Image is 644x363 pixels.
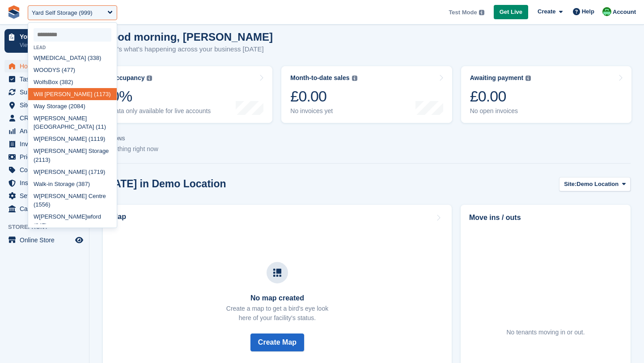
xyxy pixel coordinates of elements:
[103,178,226,190] h2: [DATE] in Demo Location
[281,66,452,123] a: Month-to-date sales £0.00 No invoices yet
[7,5,21,19] img: stora-icon-8386f47178a22dfd0bd8f6a31ec36ba5ce8667c1dd55bd0f319d3a0aa187defe.svg
[613,8,636,17] span: Account
[4,203,85,215] a: menu
[4,86,85,98] a: menu
[34,135,39,142] span: W
[34,79,39,85] span: W
[20,151,73,163] span: Pricing
[28,112,117,133] div: [PERSON_NAME][GEOGRAPHIC_DATA] (11)
[20,138,73,150] span: Invoices
[112,213,126,221] h2: Map
[74,235,85,245] a: Preview store
[87,213,91,220] span: w
[538,7,555,16] span: Create
[28,211,117,232] div: [PERSON_NAME] ford (847)
[461,66,631,123] a: Awaiting payment £0.00 No open invoices
[602,7,611,16] img: Laura Carlisle
[20,41,73,49] p: View next steps
[4,60,85,72] a: menu
[111,87,211,106] div: 0%
[28,76,117,88] div: olfsBox (382)
[103,44,273,55] p: Here's what's happening across your business [DATE]
[28,133,117,145] div: [PERSON_NAME] (1119)
[226,294,328,302] h3: No map created
[564,180,576,189] span: Site:
[4,190,85,202] a: menu
[20,99,73,111] span: Sites
[4,234,85,246] a: menu
[500,8,522,17] span: Get Live
[28,52,117,64] div: [MEDICAL_DATA] (338)
[34,181,39,187] span: W
[20,203,73,215] span: Capital
[250,333,304,351] button: Create Map
[4,138,85,150] a: menu
[494,5,528,20] a: Get Live
[34,193,39,199] span: W
[32,8,93,17] div: Yard Self Storage (999)
[290,107,357,115] div: No invoices yet
[28,88,117,100] div: ill [PERSON_NAME] (1173)
[20,60,73,72] span: Home
[34,148,39,154] span: W
[34,169,39,175] span: W
[8,223,89,232] span: Storefront
[4,151,85,163] a: menu
[469,212,622,223] h2: Move ins / outs
[20,73,73,85] span: Tasks
[226,304,328,323] p: Create a map to get a bird's eye look here of your facility's status.
[470,107,531,115] div: No open invoices
[34,103,39,110] span: W
[273,269,281,277] img: map-icn-33ee37083ee616e46c38cad1a60f524a97daa1e2b2c8c0bc3eb3415660979fc1.svg
[20,112,73,124] span: CRM
[110,145,158,152] span: Nothing right now
[4,73,85,85] a: menu
[20,164,73,176] span: Coupons
[34,91,39,97] span: W
[34,213,39,220] span: W
[20,177,73,189] span: Insurance
[4,99,85,111] a: menu
[4,112,85,124] a: menu
[290,87,357,106] div: £0.00
[479,10,484,15] img: icon-info-grey-7440780725fd019a000dd9b08b2336e03edf1995a4989e88bcd33f0948082b44.svg
[28,45,117,50] div: Lead
[506,328,585,337] div: No tenants moving in or out.
[111,107,211,115] div: Data only available for live accounts
[449,8,477,17] span: Test Mode
[28,190,117,211] div: [PERSON_NAME] Centre (1556)
[102,66,272,123] a: Occupancy 0% Data only available for live accounts
[28,100,117,112] div: ay Storage (2084)
[559,177,631,192] button: Site: Demo Location
[576,180,619,189] span: Demo Location
[28,64,117,76] div: OODYS (477)
[28,166,117,178] div: [PERSON_NAME] (1719)
[525,76,531,81] img: icon-info-grey-7440780725fd019a000dd9b08b2336e03edf1995a4989e88bcd33f0948082b44.svg
[20,125,73,137] span: Analytics
[290,74,349,82] div: Month-to-date sales
[28,145,117,166] div: [PERSON_NAME] Storage (2113)
[34,55,39,61] span: W
[4,177,85,189] a: menu
[20,190,73,202] span: Settings
[20,34,73,40] p: Your onboarding
[470,87,531,106] div: £0.00
[352,76,357,81] img: icon-info-grey-7440780725fd019a000dd9b08b2336e03edf1995a4989e88bcd33f0948082b44.svg
[147,76,152,81] img: icon-info-grey-7440780725fd019a000dd9b08b2336e03edf1995a4989e88bcd33f0948082b44.svg
[28,178,117,190] div: alk-in Storage (387)
[4,29,85,53] a: Your onboarding View next steps
[103,136,631,142] p: ACTIONS
[20,86,73,98] span: Subscriptions
[111,74,144,82] div: Occupancy
[4,125,85,137] a: menu
[20,234,73,246] span: Online Store
[34,67,39,73] span: W
[470,74,524,82] div: Awaiting payment
[4,164,85,176] a: menu
[103,31,273,43] h1: Good morning, [PERSON_NAME]
[34,115,39,122] span: W
[582,7,594,16] span: Help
